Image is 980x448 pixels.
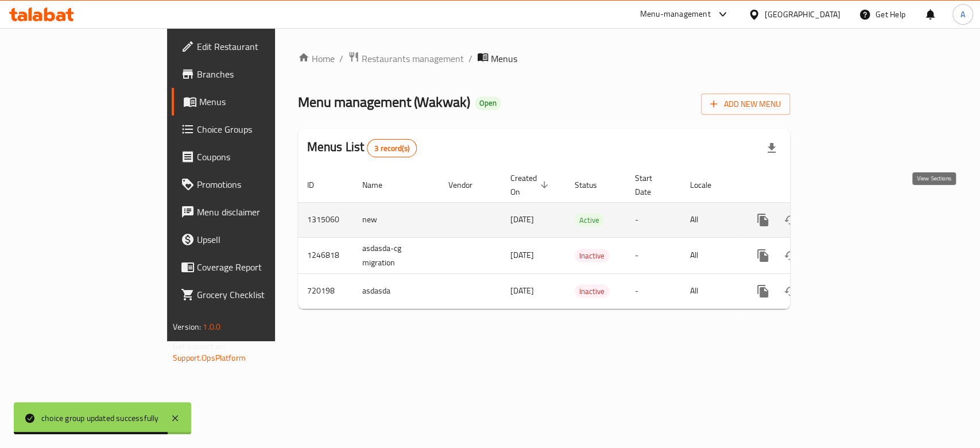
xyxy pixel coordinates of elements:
button: more [749,206,777,234]
span: Edit Restaurant [197,40,321,53]
a: Coverage Report [172,253,331,281]
span: Name [362,178,397,192]
li: / [468,52,472,65]
td: new [353,202,439,237]
span: Promotions [197,177,321,191]
td: asdasda [353,273,439,308]
span: Grocery Checklist [197,288,321,302]
span: 1.0.0 [203,319,220,334]
span: Version: [173,319,201,334]
a: Menu disclaimer [172,198,331,226]
th: Actions [740,168,869,203]
h2: Menus List [307,138,417,157]
a: Restaurants management [348,51,464,66]
a: Upsell [172,226,331,253]
button: Change Status [777,277,804,305]
button: Change Status [777,242,804,269]
span: Open [475,98,501,108]
div: Menu-management [640,7,711,21]
span: Get support on: [173,339,226,354]
span: Coupons [197,150,321,164]
span: A [960,8,965,21]
span: Menus [491,52,517,65]
span: Restaurants management [362,52,464,65]
span: Inactive [575,285,609,298]
span: Created On [510,171,552,199]
span: Menus [199,95,321,109]
span: Add New Menu [710,97,781,111]
div: choice group updated successfully [41,412,159,424]
span: Menu management ( Wakwak ) [298,89,470,115]
a: Support.OpsPlatform [173,350,246,365]
a: Coupons [172,143,331,171]
span: Vendor [448,178,487,192]
span: Menu disclaimer [197,205,321,219]
button: Add New Menu [701,94,790,115]
div: Open [475,96,501,110]
span: Upsell [197,233,321,246]
a: Grocery Checklist [172,281,331,308]
span: 3 record(s) [367,143,416,154]
span: Status [575,178,612,192]
button: more [749,277,777,305]
span: [DATE] [510,212,534,227]
span: Branches [197,67,321,81]
a: Edit Restaurant [172,33,331,60]
span: Inactive [575,249,609,262]
div: Total records count [367,139,417,157]
a: Menus [172,88,331,115]
button: more [749,242,777,269]
td: - [626,202,681,237]
span: ID [307,178,329,192]
a: Choice Groups [172,115,331,143]
td: asdasda-cg migration [353,237,439,273]
span: Choice Groups [197,122,321,136]
div: Inactive [575,284,609,298]
span: Active [575,214,604,227]
span: [DATE] [510,248,534,262]
span: Coverage Report [197,260,321,274]
a: Promotions [172,171,331,198]
td: All [681,273,740,308]
td: - [626,237,681,273]
li: / [339,52,343,65]
button: Change Status [777,206,804,234]
a: Branches [172,60,331,88]
nav: breadcrumb [298,51,790,66]
div: Export file [758,134,785,162]
div: [GEOGRAPHIC_DATA] [765,8,840,21]
table: enhanced table [298,168,869,309]
span: [DATE] [510,283,534,298]
td: - [626,273,681,308]
span: Locale [690,178,726,192]
td: All [681,237,740,273]
td: All [681,202,740,237]
span: Start Date [635,171,667,199]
